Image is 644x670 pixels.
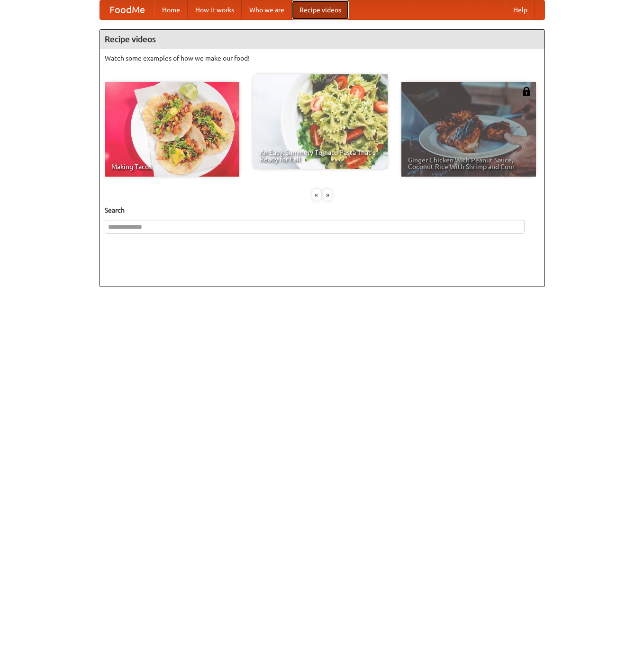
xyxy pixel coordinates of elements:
a: An Easy, Summery Tomato Pasta That's Ready for Fall [253,74,388,169]
p: Watch some examples of how we make our food! [105,54,540,63]
a: Recipe videos [292,0,349,19]
span: An Easy, Summery Tomato Pasta That's Ready for Fall [260,149,381,162]
div: » [323,189,332,201]
h4: Recipe videos [100,30,544,49]
a: FoodMe [100,0,154,19]
div: « [312,189,321,201]
a: Who we are [242,0,292,19]
a: Home [154,0,188,19]
h5: Search [105,205,540,215]
a: Help [506,0,535,19]
a: Making Tacos [105,82,239,177]
a: How it works [188,0,242,19]
span: Making Tacos [111,163,233,170]
img: 483408.png [522,87,531,96]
